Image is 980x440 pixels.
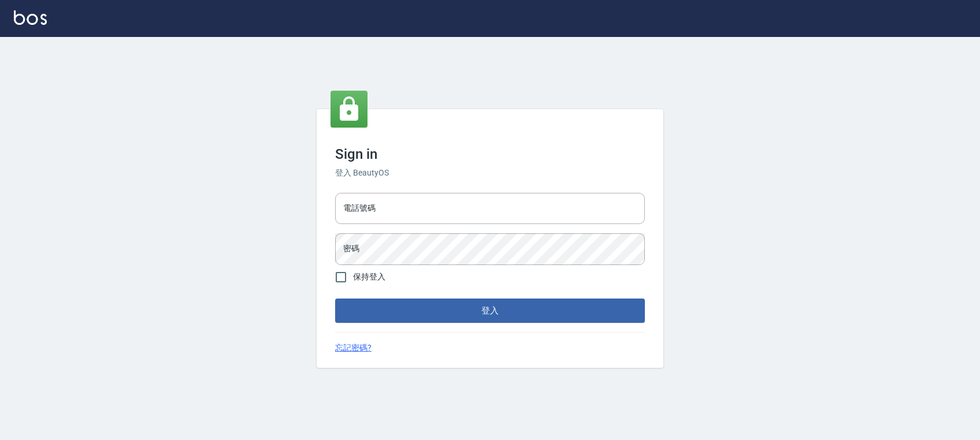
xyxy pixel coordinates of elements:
h3: Sign in [335,146,645,162]
h6: 登入 BeautyOS [335,167,645,179]
span: 保持登入 [353,271,385,283]
button: 登入 [335,299,645,323]
a: 忘記密碼? [335,342,372,354]
img: Logo [14,10,47,25]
